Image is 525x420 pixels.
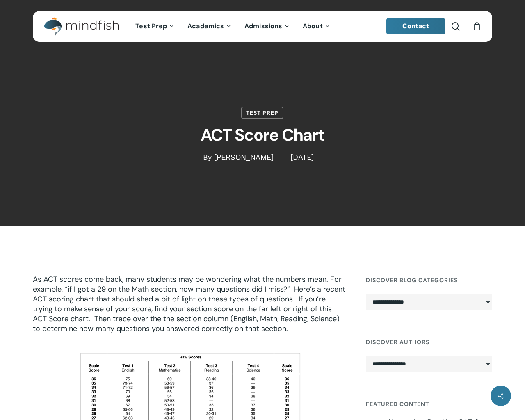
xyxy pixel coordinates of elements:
[366,273,492,288] h4: Discover Blog Categories
[297,23,337,30] a: About
[129,23,181,30] a: Test Prep
[238,23,297,30] a: Admissions
[366,335,492,349] h4: Discover Authors
[33,11,492,42] header: Main Menu
[241,107,283,119] a: Test Prep
[282,154,322,160] span: [DATE]
[57,119,468,152] h1: ACT Score Chart
[303,22,323,30] span: About
[402,22,429,30] span: Contact
[181,23,238,30] a: Academics
[386,18,445,34] a: Contact
[135,22,167,30] span: Test Prep
[187,22,224,30] span: Academics
[129,11,337,42] nav: Main Menu
[203,154,212,160] span: By
[33,274,347,345] p: As ACT scores come back, many students may be wondering what the numbers mean. For example, “if I...
[214,153,274,161] a: [PERSON_NAME]
[366,397,492,411] h4: Featured Content
[244,22,282,30] span: Admissions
